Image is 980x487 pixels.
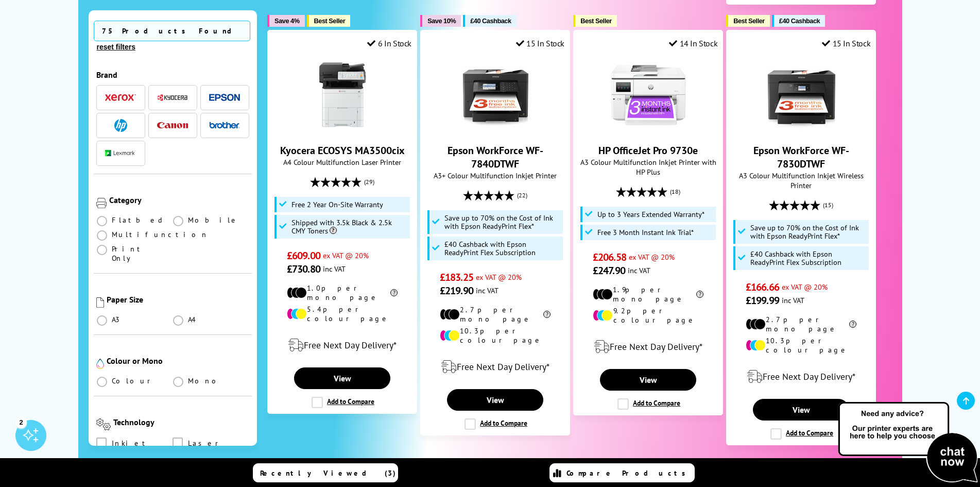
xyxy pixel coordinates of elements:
span: £609.00 [287,249,320,262]
span: £40 Cashback [779,17,820,25]
img: Xerox [105,94,136,102]
a: HP OfficeJet Pro 9730e [610,125,687,136]
button: Best Seller [726,15,770,27]
img: HP OfficeJet Pro 9730e [610,56,687,133]
li: 2.7p per mono page [440,305,551,324]
a: Recently Viewed (3) [253,463,398,482]
li: 2.7p per mono page [746,315,856,333]
a: Kyocera ECOSYS MA3500cix [304,125,381,136]
span: £40 Cashback [470,17,511,25]
img: Paper Size [96,297,104,308]
span: Mobile [188,215,239,225]
span: Flatbed [112,215,166,225]
span: inc VAT [628,265,650,275]
span: A4 Colour Multifunction Laser Printer [273,157,411,167]
label: Add to Compare [312,397,374,408]
span: Recently Viewed (3) [260,468,396,478]
span: inc VAT [323,264,346,274]
span: Free 2 Year On-Site Warranty [291,200,383,209]
img: Colour or Mono [96,359,104,369]
img: Lexmark [105,150,136,157]
span: Colour [112,376,154,385]
span: Save 4% [274,17,299,25]
button: HP [102,119,139,132]
span: £183.25 [440,271,473,284]
span: (15) [823,195,833,215]
label: Add to Compare [617,398,680,410]
img: Epson [209,94,240,102]
li: 10.3p per colour page [440,326,551,345]
div: Colour or Mono [107,356,250,366]
span: (29) [364,172,374,192]
span: £166.66 [746,280,779,294]
button: £40 Cashback [772,15,825,27]
span: 75 Products Found [94,21,250,41]
label: Add to Compare [770,428,833,440]
img: Technology [96,418,111,430]
img: Epson WorkForce WF-7830DTWF [763,56,840,133]
img: Category [96,198,107,208]
span: inc VAT [476,286,498,295]
img: Canon [157,122,188,129]
span: Best Seller [733,17,765,25]
a: Epson WorkForce WF-7830DTWF [753,144,849,171]
span: (18) [670,182,680,201]
label: Add to Compare [465,418,527,430]
a: Compare Products [549,463,695,482]
div: Category [109,195,250,205]
div: 14 In Stock [669,38,717,48]
span: A3 Colour Multifunction Inkjet Printer with HP Plus [579,157,717,177]
span: Inkjet [112,438,150,449]
li: 1.9p per mono page [593,285,703,304]
button: Canon [154,119,191,132]
span: inc VAT [782,295,804,305]
span: A4 [188,315,197,324]
span: £219.90 [440,284,473,297]
span: £40 Cashback with Epson ReadyPrint Flex Subscription [750,250,867,266]
span: A3 [112,315,121,324]
div: Technology [113,417,249,427]
a: Epson WorkForce WF-7830DTWF [763,125,840,136]
div: 6 In Stock [367,38,411,48]
a: View [753,399,849,421]
span: £40 Cashback with Epson ReadyPrint Flex Subscription [444,240,561,257]
a: Epson WorkForce WF-7840DTWF [457,125,534,136]
span: Compare Products [566,468,691,478]
div: modal_delivery [273,331,411,360]
div: 15 In Stock [516,38,564,48]
span: Save up to 70% on the Cost of Ink with Epson ReadyPrint Flex* [444,214,561,230]
span: £730.80 [287,262,320,276]
img: Open Live Chat window [836,400,980,485]
a: Epson WorkForce WF-7840DTWF [448,144,543,171]
span: Mono [188,376,222,385]
span: ex VAT @ 20% [323,250,369,260]
button: £40 Cashback [463,15,516,27]
span: A3 Colour Multifunction Inkjet Wireless Printer [732,171,870,190]
div: 2 [15,416,27,428]
span: Laser [188,438,222,449]
button: Epson [206,91,243,105]
button: Lexmark [102,146,139,160]
div: modal_delivery [579,332,717,361]
button: Best Seller [307,15,351,27]
span: Multifunction [112,230,209,239]
div: 15 In Stock [822,38,870,48]
span: (22) [517,186,527,205]
span: Free 3 Month Instant Ink Trial* [597,228,694,237]
img: HP [114,119,127,132]
span: Print Only [112,244,173,263]
div: modal_delivery [732,362,870,391]
span: A3+ Colour Multifunction Inkjet Printer [426,171,564,180]
span: ex VAT @ 20% [476,272,522,282]
span: ex VAT @ 20% [629,252,675,262]
span: £199.99 [746,294,779,307]
div: Paper Size [107,294,250,305]
div: Brand [96,70,250,80]
button: Best Seller [573,15,617,27]
span: £247.90 [593,264,625,277]
span: £206.58 [593,250,626,264]
span: Save up to 70% on the Cost of Ink with Epson ReadyPrint Flex* [750,224,867,240]
a: HP OfficeJet Pro 9730e [598,144,698,157]
span: Best Seller [580,17,612,25]
span: Best Seller [314,17,346,25]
